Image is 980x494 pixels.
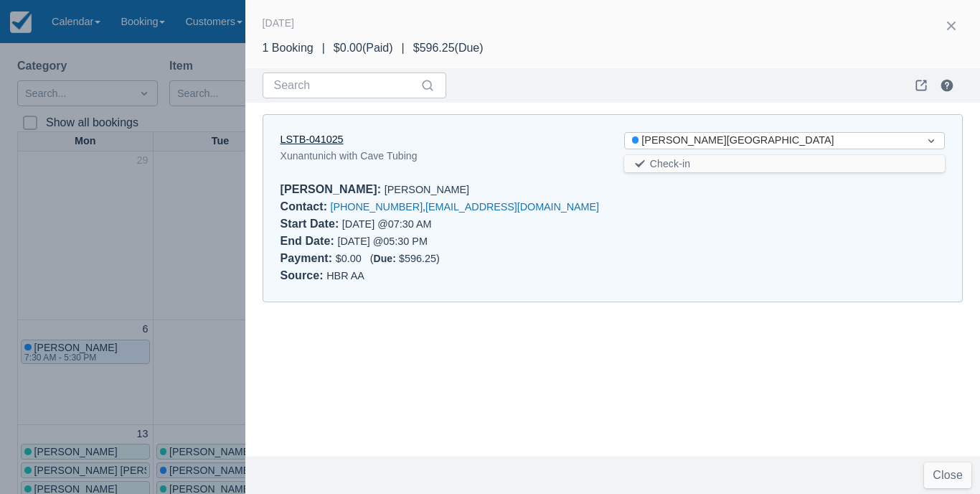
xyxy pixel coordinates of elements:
[281,252,336,264] div: Payment :
[331,201,423,213] a: [PHONE_NUMBER]
[281,183,385,195] div: [PERSON_NAME] :
[281,200,331,213] div: Contact :
[924,134,938,148] span: Dropdown icon
[393,39,413,57] div: |
[263,14,295,32] div: [DATE]
[281,198,946,215] div: ,
[263,39,314,57] div: 1 Booking
[334,39,393,57] div: $0.00 ( Paid )
[281,134,344,145] a: LSTB-041025
[281,269,327,281] div: Source :
[924,462,971,488] button: Close
[624,155,945,172] button: Check-in
[274,73,418,98] input: Search
[314,39,334,57] div: |
[281,181,946,198] div: [PERSON_NAME]
[281,267,946,284] div: HBR AA
[281,235,338,247] div: End Date :
[281,218,342,230] div: Start Date :
[281,147,601,164] div: Xunantunich with Cave Tubing
[281,250,946,267] div: $0.00
[425,201,599,213] a: [EMAIL_ADDRESS][DOMAIN_NAME]
[370,253,440,264] span: ( $596.25 )
[632,133,911,149] div: [PERSON_NAME][GEOGRAPHIC_DATA]
[281,215,601,233] div: [DATE] @ 07:30 AM
[281,233,601,250] div: [DATE] @ 05:30 PM
[413,39,484,57] div: $596.25 ( Due )
[374,253,399,264] div: Due:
